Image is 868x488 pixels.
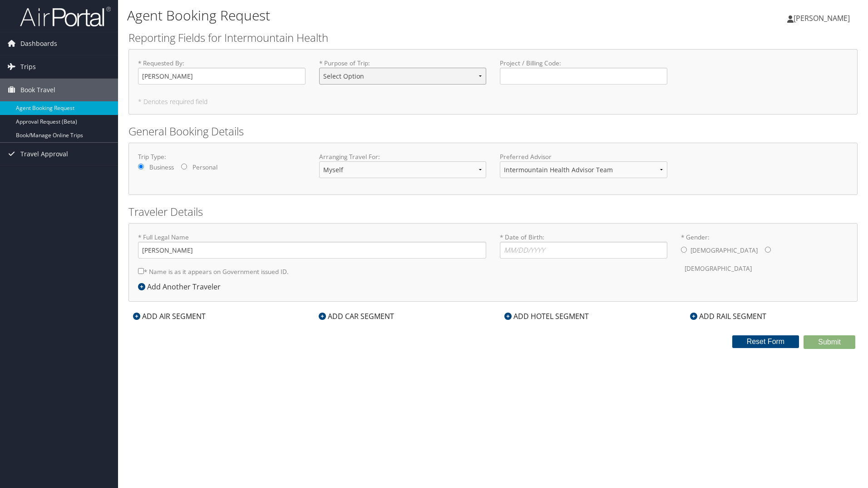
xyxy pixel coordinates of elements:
[794,13,850,23] span: [PERSON_NAME]
[138,233,486,259] label: * Full Legal Name
[138,242,486,259] input: * Full Legal Name
[128,124,858,139] h2: General Booking Details
[128,30,858,45] h2: Reporting Fields for Intermountain Health
[319,68,487,85] select: * Purpose of Trip:
[686,311,771,322] div: ADD RAIL SEGMENT
[149,163,174,172] label: Business
[765,247,771,253] input: * Gender:[DEMOGRAPHIC_DATA][DEMOGRAPHIC_DATA]
[500,59,667,85] label: Project / Billing Code :
[314,311,399,322] div: ADD CAR SEGMENT
[690,242,758,259] label: [DEMOGRAPHIC_DATA]
[20,79,55,101] span: Book Travel
[732,335,799,348] button: Reset Form
[500,152,667,161] label: Preferred Advisor
[138,152,306,161] label: Trip Type:
[804,335,855,349] button: Submit
[20,143,68,165] span: Travel Approval
[500,68,667,85] input: Project / Billing Code:
[500,311,593,322] div: ADD HOTEL SEGMENT
[681,233,848,278] label: * Gender:
[127,6,615,25] h1: Agent Booking Request
[681,247,687,253] input: * Gender:[DEMOGRAPHIC_DATA][DEMOGRAPHIC_DATA]
[319,59,487,92] label: * Purpose of Trip :
[138,263,289,280] label: * Name is as it appears on Government issued ID.
[138,99,848,105] h5: * Denotes required field
[20,6,111,27] img: airportal-logo.png
[500,242,667,259] input: * Date of Birth:
[787,5,859,32] a: [PERSON_NAME]
[192,163,217,172] label: Personal
[20,32,57,55] span: Dashboards
[138,59,306,85] label: * Requested By :
[128,204,858,219] h2: Traveler Details
[128,311,210,322] div: ADD AIR SEGMENT
[138,68,306,85] input: * Requested By:
[500,233,667,259] label: * Date of Birth:
[319,152,487,161] label: Arranging Travel For:
[20,55,36,78] span: Trips
[138,268,144,274] input: * Name is as it appears on Government issued ID.
[685,260,752,277] label: [DEMOGRAPHIC_DATA]
[138,281,225,292] div: Add Another Traveler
